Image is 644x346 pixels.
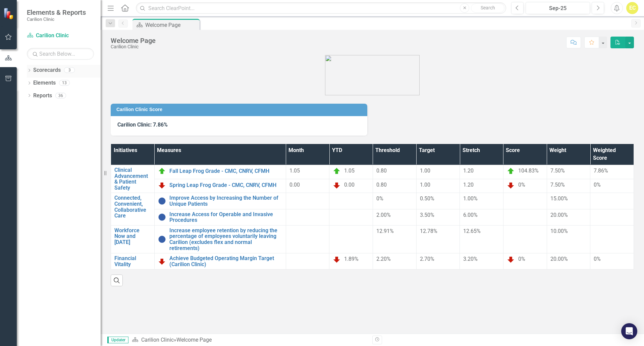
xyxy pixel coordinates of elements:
[526,2,590,14] button: Sep-25
[117,121,168,128] span: Carilion Clinic: 7.86%
[550,195,568,202] span: 15.00%
[550,256,568,262] span: 20.00%
[550,212,568,218] span: 20.00%
[55,93,66,98] div: 36
[626,2,638,14] button: EC
[111,253,155,269] td: Double-Click to Edit Right Click for Context Menu
[344,167,355,174] span: 1.05
[116,107,364,112] h3: Carilion Clinic Score
[528,4,588,12] div: Sep-25
[420,182,430,188] span: 1.00
[376,256,391,262] span: 2.20%
[3,8,15,19] img: ClearPoint Strategy
[507,255,515,263] img: Below Plan
[158,213,166,221] img: No Information
[333,255,341,263] img: Below Plan
[176,337,212,343] div: Welcome Page
[154,253,286,269] td: Double-Click to Edit Right Click for Context Menu
[518,256,525,262] span: 0%
[420,228,437,234] span: 12.78%
[463,212,478,218] span: 6.00%
[111,165,155,193] td: Double-Click to Edit Right Click for Context Menu
[154,165,286,179] td: Double-Click to Edit Right Click for Context Menu
[376,182,387,188] span: 0.80
[344,256,359,262] span: 1.89%
[376,212,391,218] span: 2.00%
[420,212,434,218] span: 3.50%
[132,336,367,344] div: »
[594,256,601,262] span: 0%
[114,255,151,267] a: Financial Vitality
[289,167,300,174] span: 1.05
[169,195,282,207] a: Improve Access by Increasing the Number of Unique Patients
[169,228,282,251] a: Increase employee retention by reducing the percentage of employees voluntarily leaving Carilion ...
[107,337,128,343] span: Updater
[33,92,52,100] a: Reports
[289,182,300,188] span: 0.00
[154,209,286,225] td: Double-Click to Edit Right Click for Context Menu
[471,3,504,13] button: Search
[621,323,637,339] div: Open Intercom Messenger
[169,255,282,267] a: Achieve Budgeted Operating Margin Target (Carilion Clinic)
[518,182,525,188] span: 0%
[158,197,166,205] img: No Information
[114,228,151,245] a: Workforce Now and [DATE]
[376,195,383,202] span: 0%
[114,195,151,218] a: Connected, Convenient, Collaborative Care
[550,228,568,234] span: 10.00%
[594,167,608,174] span: 7.86%
[33,66,61,74] a: Scorecards
[145,21,198,29] div: Welcome Page
[463,167,474,174] span: 1.20
[169,168,282,174] a: Fall Leap Frog Grade - CMC, CNRV, CFMH
[136,2,506,14] input: Search ClearPoint...
[27,16,86,22] small: Carilion Clinic
[463,182,474,188] span: 1.20
[27,32,94,40] a: Carilion Clinic
[376,228,394,234] span: 12.91%
[594,182,601,188] span: 0%
[154,179,286,193] td: Double-Click to Edit Right Click for Context Menu
[344,182,355,188] span: 0.00
[420,167,430,174] span: 1.00
[463,228,481,234] span: 12.65%
[376,167,387,174] span: 0.80
[463,195,478,202] span: 1.00%
[114,167,151,191] a: Clinical Advancement & Patient Safety
[169,211,282,223] a: Increase Access for Operable and Invasive Procedures
[481,5,495,10] span: Search
[33,79,56,87] a: Elements
[111,225,155,253] td: Double-Click to Edit Right Click for Context Menu
[169,182,282,188] a: Spring Leap Frog Grade - CMC, CNRV, CFMH
[507,181,515,189] img: Below Plan
[158,257,166,265] img: Below Plan
[158,181,166,189] img: Below Plan
[27,48,94,60] input: Search Below...
[111,193,155,225] td: Double-Click to Edit Right Click for Context Menu
[333,181,341,189] img: Below Plan
[111,44,156,49] div: Carilion Clinic
[154,225,286,253] td: Double-Click to Edit Right Click for Context Menu
[420,256,434,262] span: 2.70%
[550,182,565,188] span: 7.50%
[27,8,86,16] span: Elements & Reports
[141,337,174,343] a: Carilion Clinic
[64,67,75,73] div: 3
[420,195,434,202] span: 0.50%
[158,167,166,175] img: On Target
[518,167,539,174] span: 104.83%
[111,37,156,44] div: Welcome Page
[325,55,420,95] img: carilion%20clinic%20logo%202.0.png
[463,256,478,262] span: 3.20%
[333,167,341,175] img: On Target
[507,167,515,175] img: On Target
[550,167,565,174] span: 7.50%
[59,80,70,86] div: 13
[154,193,286,209] td: Double-Click to Edit Right Click for Context Menu
[158,235,166,243] img: No Information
